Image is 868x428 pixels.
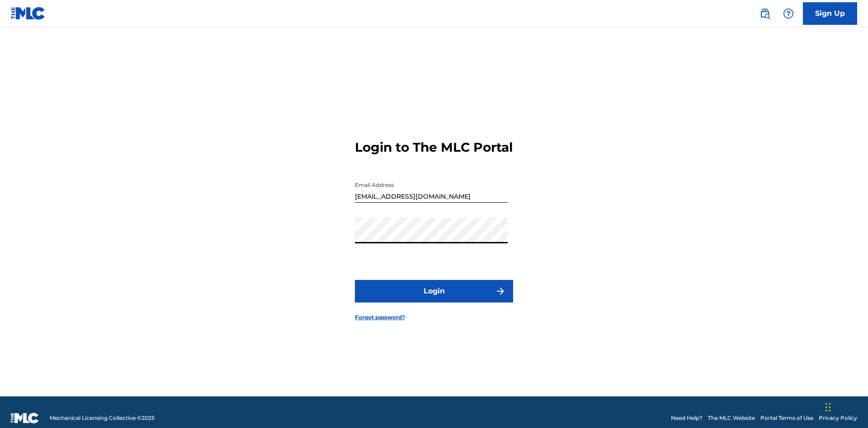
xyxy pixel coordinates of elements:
a: Forgot password? [355,313,405,321]
iframe: Chat Widget [823,385,868,428]
a: Need Help? [671,414,703,422]
img: search [759,8,770,19]
img: logo [11,413,39,423]
a: Sign Up [803,2,857,25]
div: Help [779,5,797,23]
a: Public Search [756,5,774,23]
a: Portal Terms of Use [760,414,813,422]
img: f7272a7cc735f4ea7f67.svg [495,286,506,297]
a: Privacy Policy [819,414,857,422]
button: Login [355,280,513,302]
img: help [783,8,794,19]
span: Mechanical Licensing Collective © 2025 [50,414,155,422]
h3: Login to The MLC Portal [355,140,513,155]
a: The MLC Website [708,414,755,422]
img: MLC Logo [11,7,46,20]
div: Drag [826,394,831,421]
